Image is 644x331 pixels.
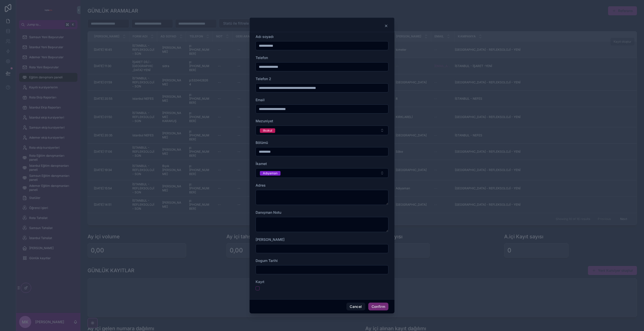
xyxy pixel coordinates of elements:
[263,171,277,176] div: Adıyaman
[256,210,281,214] span: Danışman Notu
[256,56,268,60] span: Telefon
[256,126,388,135] button: Select Button
[256,34,274,39] span: Adı soyadı
[256,183,266,187] span: Adres
[256,168,388,178] button: Select Button
[346,303,365,311] button: Cancel
[256,237,285,242] span: [PERSON_NAME]
[256,258,278,263] span: Dogum Tarihi
[256,280,264,284] span: Kayıt
[256,77,271,81] span: Telefon 2
[263,128,272,133] div: ilkokul
[256,161,267,166] span: İkamet
[256,140,268,145] span: Bölümü
[368,303,388,311] button: Confirm
[256,119,273,123] span: Mezuniyet
[256,98,265,102] span: Email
